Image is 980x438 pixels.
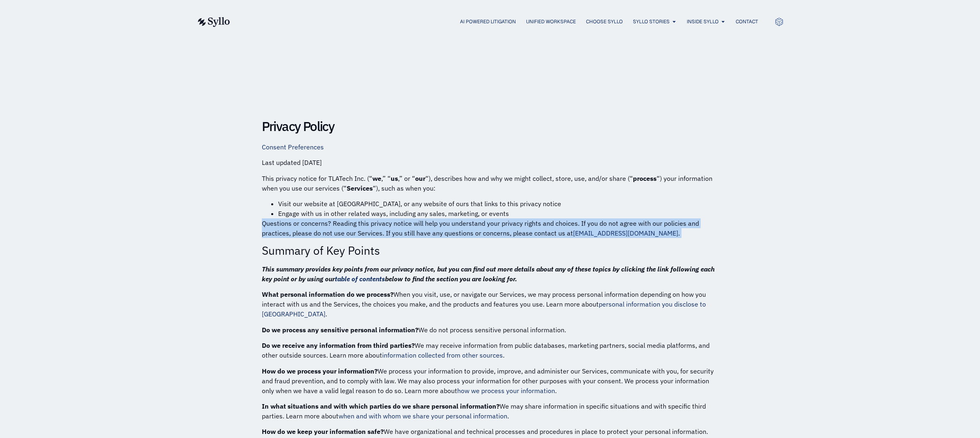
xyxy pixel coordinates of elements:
a: when and with whom we share your personal information [338,412,507,420]
strong: process [633,174,657,182]
b: What personal information do we process? [262,290,394,298]
li: Engage with us in other related ways, including any sales, marketing, or events [278,209,719,218]
a: how we process your information [457,387,555,395]
span: We do not process sensitive personal information. [418,326,566,334]
li: Visit our website at [GEOGRAPHIC_DATA], or any website of ours that links to this privacy notice [278,199,719,209]
img: syllo [197,17,230,27]
p: Last updated [DATE] [262,158,719,167]
span: This privacy notice for TLATech Inc. (“ ,” “ ,” or “ “ [262,174,429,182]
a: Choose Syllo [586,18,623,25]
h3: Summary of Key Points [262,244,719,258]
span: . [325,310,327,318]
b: How do we keep your information safe? [262,427,384,436]
nav: Menu [246,18,758,26]
span: . [507,412,509,420]
a: Consent Preferences [262,143,324,151]
a: Contact [736,18,758,25]
strong: our [415,174,425,182]
span: . [555,387,557,395]
strong: we [372,174,381,182]
span: . [503,351,504,359]
p: Questions or concerns? Reading this privacy notice will help you understand your privacy rights a... [262,218,719,238]
a: Syllo Stories [633,18,670,25]
a: Inside Syllo [687,18,719,25]
span: We may receive information from public databases, marketing partners, social media platforms, and... [262,341,710,359]
i: This summary provides key points from our privacy notice, but you can find out more details about... [262,265,715,283]
i: below to find the section you are looking for. [385,275,517,283]
b: Do we process any sensitive personal information? [262,326,418,334]
span: We may share information in specific situations and with specific third parties. Learn more about [262,402,706,420]
b: Do we receive any information from third parties? [262,341,415,349]
b: How do we process your information? [262,367,378,375]
b: In what situations and with which parties do we share personal information? [262,402,500,410]
div: Menu Toggle [246,18,758,26]
a: table of contents [335,275,385,283]
a: information collected from other sources [382,351,503,359]
span: ), describes how and why we might collect, store, use, and/or share (“ “) your information when y... [262,174,712,192]
span: We process your information to provide, improve, and administer our Services, communicate with yo... [262,367,714,395]
strong: us [391,174,398,182]
a: [EMAIL_ADDRESS][DOMAIN_NAME] [573,229,678,237]
a: AI Powered Litigation [460,18,516,25]
span: When you visit, use, or navigate our Services, we may process personal information depending on h... [262,290,706,308]
strong: Services [347,184,373,192]
h2: Privacy Policy [262,119,719,134]
a: Unified Workspace [526,18,576,25]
